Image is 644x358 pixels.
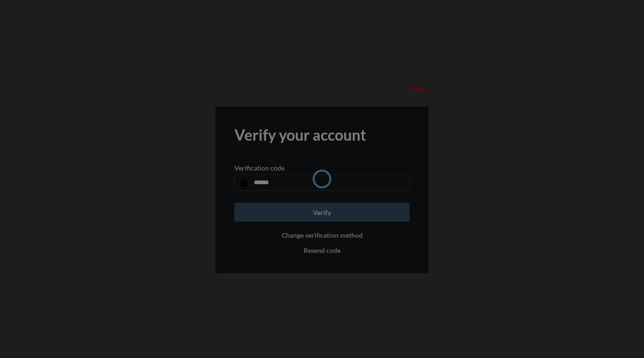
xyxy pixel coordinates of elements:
[282,231,363,239] button: Change verification method
[410,85,429,92] p: Logout
[234,203,410,222] button: Verify
[234,125,410,144] h2: Verify your account
[234,164,285,172] p: Verification code
[304,246,340,254] button: Resend code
